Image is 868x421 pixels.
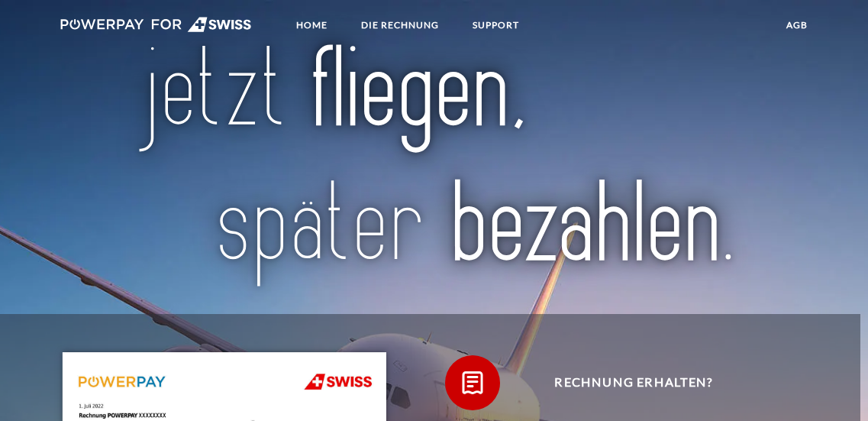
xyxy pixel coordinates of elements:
button: Rechnung erhalten? [445,355,802,410]
span: Rechnung erhalten? [466,355,802,410]
img: qb_bill.svg [456,366,490,400]
a: Rechnung erhalten? [425,352,822,413]
a: DIE RECHNUNG [348,11,452,39]
a: SUPPORT [460,11,532,39]
img: title-swiss_de.svg [133,42,736,292]
img: logo-swiss-white.svg [60,17,252,32]
a: Home [283,11,340,39]
a: agb [773,11,821,39]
